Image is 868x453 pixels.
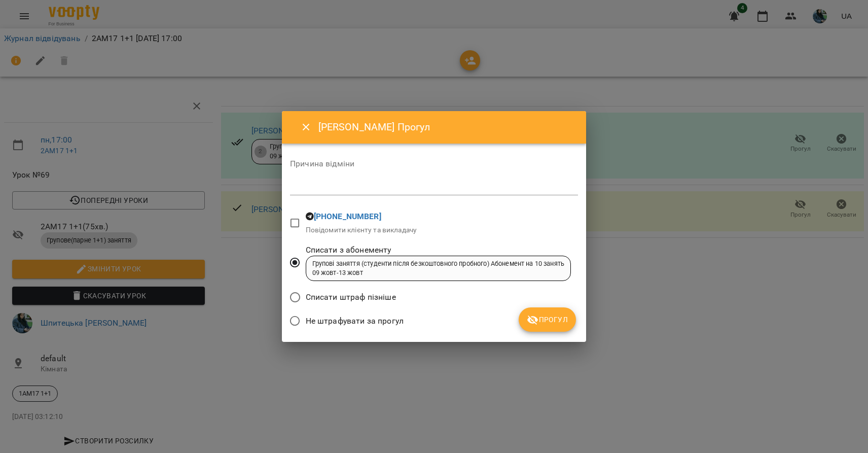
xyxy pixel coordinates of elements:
[306,291,396,303] span: Списати штраф пізніше
[306,244,571,256] span: Списати з абонементу
[306,315,404,327] span: Не штрафувати за прогул
[519,307,576,332] button: Прогул
[306,225,417,235] p: Повідомити клієнту та викладачу
[527,313,568,326] span: Прогул
[312,259,565,278] div: Групові заняття (студенти після безкоштовного пробного) Абонемент на 10 занять 09 жовт - 13 жовт
[290,160,578,168] label: Причина відміни
[314,212,381,221] a: [PHONE_NUMBER]
[318,119,574,135] h6: [PERSON_NAME] Прогул
[294,115,318,140] button: Close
